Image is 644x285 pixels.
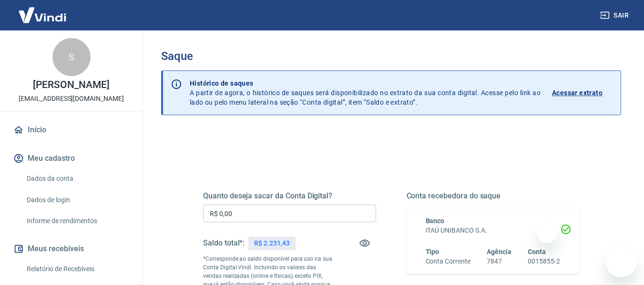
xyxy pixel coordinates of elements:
h6: 0015855-2 [528,256,560,266]
p: [EMAIL_ADDRESS][DOMAIN_NAME] [19,94,124,104]
button: Meu cadastro [11,148,131,169]
span: Banco [426,217,445,225]
p: R$ 2.231,43 [254,238,289,248]
p: Histórico de saques [190,79,541,88]
p: Acessar extrato [552,88,603,98]
iframe: Botão para abrir a janela de mensagens [606,247,636,277]
a: Início [11,119,131,140]
h6: Conta Corrente [426,256,470,266]
div: S [52,38,91,76]
h5: Conta recebedora do saque [407,191,580,201]
a: Relatório de Recebíveis [23,259,131,279]
iframe: Fechar mensagem [538,224,557,243]
a: Dados de login [23,190,131,210]
p: A partir de agora, o histórico de saques será disponibilizado no extrato da sua conta digital. Ac... [190,79,541,107]
a: Informe de rendimentos [23,211,131,231]
h3: Saque [161,49,621,63]
a: Acessar extrato [552,79,613,107]
a: Dados da conta [23,169,131,188]
h6: 7847 [487,256,511,266]
p: [PERSON_NAME] [33,80,109,90]
button: Sair [598,7,633,24]
span: Conta [528,248,546,256]
h5: Quanto deseja sacar da Conta Digital? [203,191,376,201]
h6: ITAÚ UNIBANCO S.A. [426,226,561,236]
h5: Saldo total*: [203,238,245,248]
span: Tipo [426,248,440,256]
button: Meus recebíveis [11,238,131,259]
img: Vindi [11,0,73,29]
span: Agência [487,248,511,256]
